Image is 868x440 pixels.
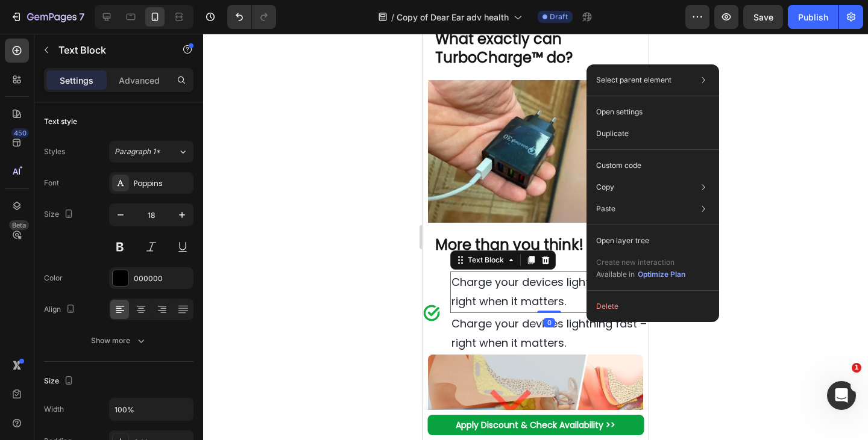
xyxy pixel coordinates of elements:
button: Delete [591,296,714,317]
div: Styles [44,146,65,157]
span: Charge your devices lightning fast – right when it matters. [29,241,224,275]
button: Paragraph 1* [109,141,193,163]
input: Auto [110,398,193,420]
div: Align [44,302,78,318]
div: Rich Text Editor. Editing area: main [11,202,215,223]
span: Paragraph 1* [115,146,160,157]
div: Publish [798,11,828,23]
img: image_demo.jpg [1,271,17,288]
strong: More than you think! [13,201,161,221]
p: Paste [596,203,615,214]
div: Font [44,178,59,188]
div: 450 [11,128,29,138]
span: Save [753,12,773,22]
span: Available in [596,270,635,279]
p: Settings [60,74,93,87]
iframe: Design area [423,34,649,440]
span: Copy of Dear Ear adv health [397,11,509,23]
div: Beta [9,220,29,230]
div: Rich Text Editor. Editing area: main [28,238,226,279]
p: 7 [79,10,84,24]
span: 1 [852,363,861,373]
p: Advanced [119,74,160,87]
div: Width [44,404,64,415]
div: 0 [121,284,133,294]
div: Undo/Redo [227,5,276,29]
iframe: Intercom live chat [827,381,856,410]
div: Show more [91,335,147,347]
p: Select parent element [596,75,671,85]
p: Open settings [596,107,643,117]
div: Poppins [134,178,190,189]
div: Text Block [43,221,84,232]
div: Size [44,373,76,389]
div: Color [44,273,63,284]
span: Draft [550,11,568,22]
p: Open layer tree [596,235,649,246]
p: Text Block [58,43,161,57]
button: Show more [44,330,193,352]
div: Optimize Plan [638,269,685,280]
p: Copy [596,182,614,193]
div: 000000 [134,273,190,284]
div: Size [44,206,76,223]
button: Optimize Plan [637,268,686,280]
span: / [391,11,394,23]
div: Text style [44,116,77,127]
p: Create new interaction [596,256,686,268]
button: Publish [788,5,838,29]
button: Save [743,5,783,29]
span: Charge your devices lightning fast – right when it matters. [29,282,224,317]
p: Custom code [596,160,641,171]
p: Duplicate [596,128,629,139]
button: 7 [5,5,90,29]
